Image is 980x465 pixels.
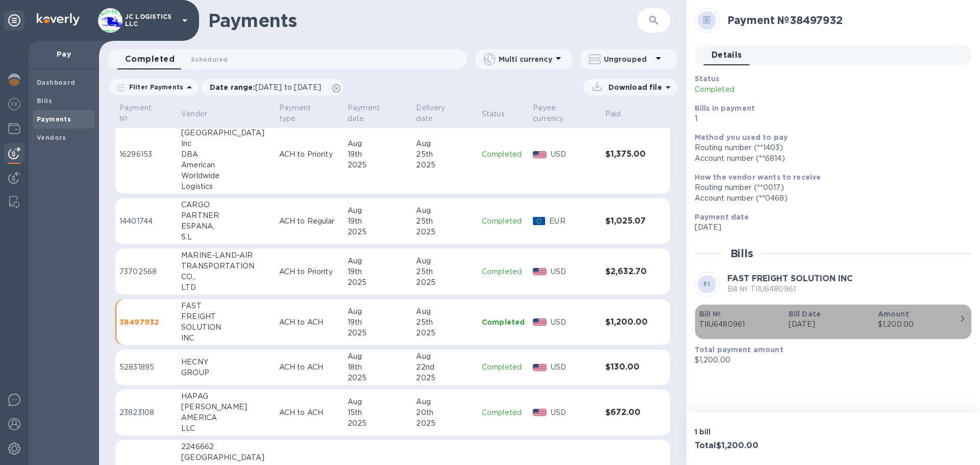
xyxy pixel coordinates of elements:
[416,306,474,317] div: Aug
[695,427,829,437] p: 1 bill
[181,232,271,242] div: S.L
[348,205,408,216] div: Aug
[279,216,339,227] p: ACH to Regular
[8,98,20,110] img: Foreign exchange
[279,103,339,124] span: Payment type
[181,109,207,119] p: Vendor
[348,227,408,237] div: 2025
[119,407,173,418] p: 23823108
[695,213,749,221] b: Payment date
[416,351,474,362] div: Aug
[37,13,80,26] img: Logo
[533,151,547,158] img: USD
[8,123,20,135] img: Wallets
[695,104,755,112] b: Bills in payment
[255,83,321,91] span: [DATE] to [DATE]
[712,48,742,62] span: Details
[482,407,525,418] p: Completed
[605,317,650,327] h3: $1,200.00
[348,103,408,124] span: Payment date
[727,284,853,295] p: Bill № TIIU6480961
[699,319,780,330] p: TIIU6480961
[416,216,474,227] div: 25th
[181,412,271,423] div: AMERICA
[699,310,721,318] b: Bill №
[727,274,853,283] b: FAST FREIGHT SOLUTION INC
[416,138,474,149] div: Aug
[695,133,788,141] b: Method you used to pay
[416,256,474,266] div: Aug
[605,109,621,119] p: Paid
[181,391,271,402] div: HAPAG
[348,160,408,170] div: 2025
[191,54,228,65] span: Scheduled
[279,149,339,160] p: ACH to Priority
[348,328,408,338] div: 2025
[348,351,408,362] div: Aug
[533,103,597,124] span: Payee currency
[181,109,220,119] span: Vendor
[181,368,271,378] div: GROUP
[37,134,66,141] b: Vendors
[533,103,583,124] p: Payee currency
[181,210,271,221] div: PARTNER
[551,266,597,277] p: USD
[416,362,474,373] div: 22nd
[119,362,173,373] p: 52831895
[551,362,597,373] p: USD
[348,277,408,288] div: 2025
[789,319,870,330] p: [DATE]
[482,266,525,277] p: Completed
[181,181,271,192] div: Logistics
[125,52,175,66] span: Completed
[533,409,547,416] img: USD
[416,397,474,407] div: Aug
[605,362,650,372] h3: $130.00
[181,301,271,311] div: FAST
[533,364,547,371] img: USD
[604,54,652,64] p: Ungrouped
[727,14,964,27] h2: Payment № 38497932
[348,256,408,266] div: Aug
[604,82,662,92] p: Download file
[181,311,271,322] div: FREIGHT
[551,149,597,160] p: USD
[181,200,271,210] div: CARGO
[605,150,650,159] h3: $1,375.00
[605,109,634,119] span: Paid
[348,149,408,160] div: 19th
[348,138,408,149] div: Aug
[348,373,408,383] div: 2025
[279,407,339,418] p: ACH to ACH
[348,266,408,277] div: 19th
[416,407,474,418] div: 20th
[695,304,972,339] button: Bill №TIIU6480961Bill Date[DATE]Amount$1,200.00
[695,346,783,354] b: Total payment amount
[695,193,964,204] div: Account number (**0468)
[181,160,271,170] div: American
[878,319,959,330] div: $1,200.00
[119,149,173,160] p: 16296153
[37,97,52,105] b: Bills
[348,362,408,373] div: 18th
[181,272,271,282] div: CO.,
[348,418,408,429] div: 2025
[416,103,460,124] p: Delivery date
[181,322,271,333] div: SOLUTION
[416,205,474,216] div: Aug
[551,317,597,328] p: USD
[703,280,710,288] b: FI
[348,397,408,407] div: Aug
[695,182,964,193] div: Routing number (**0017)
[695,441,829,451] h3: Total $1,200.00
[416,373,474,383] div: 2025
[37,49,91,59] p: Pay
[202,79,343,95] div: Date range:[DATE] to [DATE]
[695,84,874,95] p: Completed
[279,362,339,373] p: ACH to ACH
[37,79,76,86] b: Dashboard
[416,277,474,288] div: 2025
[789,310,821,318] b: Bill Date
[533,268,547,275] img: USD
[482,109,505,119] p: Status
